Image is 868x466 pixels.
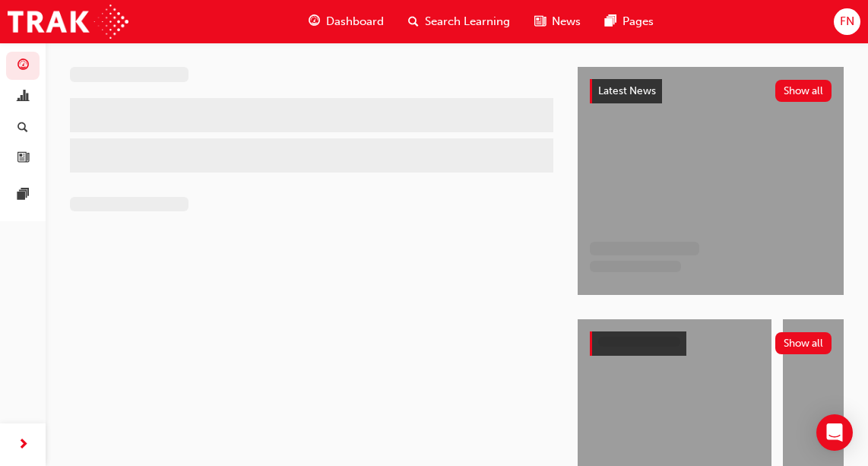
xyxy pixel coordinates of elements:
button: Show all [775,332,832,354]
span: News [552,13,581,30]
button: Show all [775,80,832,102]
span: search-icon [17,121,28,135]
a: guage-iconDashboard [296,6,396,37]
span: Search Learning [425,13,510,30]
a: news-iconNews [522,6,593,37]
a: Show all [590,331,832,356]
div: Open Intercom Messenger [816,414,853,451]
span: news-icon [534,12,546,31]
span: guage-icon [17,59,29,73]
img: Trak [8,5,128,39]
span: FN [840,13,854,30]
button: FN [834,8,860,35]
a: pages-iconPages [593,6,666,37]
a: search-iconSearch Learning [396,6,522,37]
span: pages-icon [17,189,29,202]
span: search-icon [408,12,419,31]
span: Pages [622,13,654,30]
a: Latest NewsShow all [590,79,832,103]
span: pages-icon [605,12,616,31]
span: guage-icon [309,12,320,31]
span: next-icon [17,436,29,455]
span: Dashboard [326,13,384,30]
span: Latest News [598,84,656,97]
span: chart-icon [17,90,29,104]
span: news-icon [17,152,29,166]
